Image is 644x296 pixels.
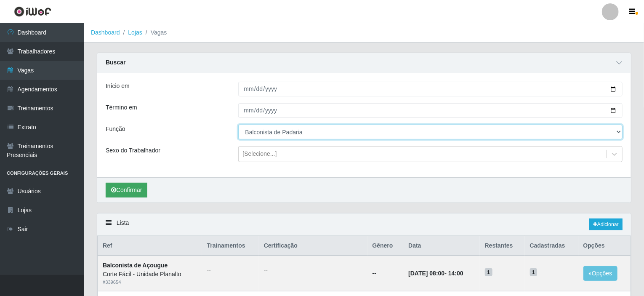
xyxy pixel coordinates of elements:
input: 00/00/0000 [238,103,623,118]
strong: - [408,270,463,277]
img: CoreUI Logo [14,6,51,17]
td: -- [367,256,404,291]
th: Opções [578,236,631,256]
a: Adicionar [589,219,623,230]
input: 00/00/0000 [238,82,623,96]
label: Término em [106,103,137,112]
div: Corte Fácil - Unidade Planalto [103,270,197,279]
strong: Balconista de Açougue [103,262,168,269]
th: Cadastradas [525,236,578,256]
th: Data [403,236,479,256]
th: Gênero [367,236,404,256]
ul: -- [207,266,254,275]
strong: Buscar [106,59,125,66]
button: Opções [583,266,618,281]
th: Certificação [259,236,367,256]
div: # 339654 [103,279,197,286]
time: [DATE] 08:00 [408,270,444,277]
a: Lojas [128,29,142,36]
ul: -- [264,266,362,275]
a: Dashboard [91,29,120,36]
span: 1 [485,268,492,277]
li: Vagas [142,28,167,37]
button: Confirmar [106,183,147,197]
time: 14:00 [448,270,463,277]
label: Sexo do Trabalhador [106,146,160,155]
th: Restantes [480,236,525,256]
span: 1 [530,268,538,277]
nav: breadcrumb [84,23,644,43]
th: Trainamentos [202,236,259,256]
div: [Selecione...] [243,150,277,159]
label: Função [106,125,125,133]
label: Início em [106,82,130,91]
th: Ref [98,236,202,256]
div: Lista [97,213,631,236]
